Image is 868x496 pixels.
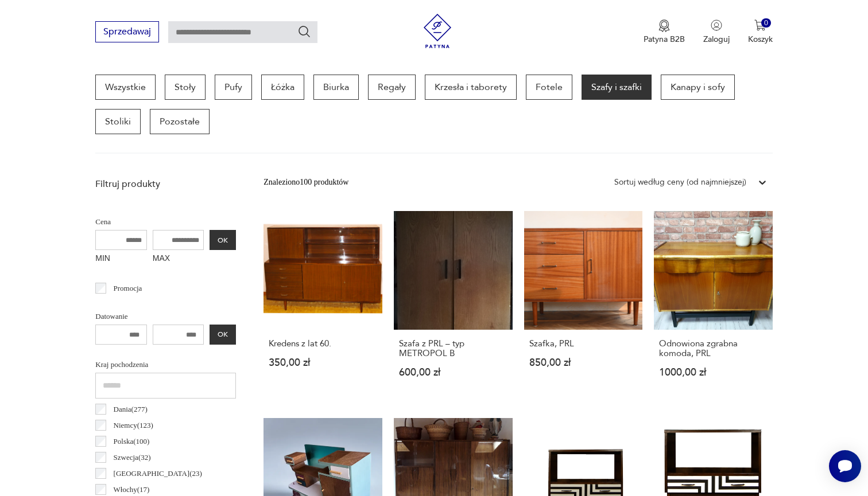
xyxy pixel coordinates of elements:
a: Kanapy i sofy [661,75,735,100]
p: 350,00 zł [269,358,377,368]
p: Włochy ( 17 ) [114,483,150,496]
a: Biurka [313,75,359,100]
p: Zaloguj [703,34,730,45]
a: Ikona medaluPatyna B2B [644,19,685,45]
button: Zaloguj [703,19,730,45]
p: Promocja [114,282,142,295]
p: 850,00 zł [529,358,638,368]
iframe: Smartsupp widget button [829,450,861,482]
a: Pufy [215,75,252,100]
p: 1000,00 zł [659,368,768,377]
h3: Szafa z PRL – typ METROPOL B [399,339,507,358]
p: Niemcy ( 123 ) [114,419,153,432]
a: Odnowiona zgrabna komoda, PRLOdnowiona zgrabna komoda, PRL1000,00 zł [654,211,773,400]
a: Regały [368,75,416,100]
p: Szwecja ( 32 ) [114,451,151,464]
div: Znaleziono 100 produktów [263,176,348,189]
button: 0Koszyk [748,19,773,45]
button: OK [210,325,236,345]
a: Stoliki [95,109,141,134]
img: Ikona medalu [658,19,670,32]
a: Sprzedawaj [95,29,159,37]
p: Patyna B2B [644,34,685,45]
button: OK [210,230,236,250]
p: [GEOGRAPHIC_DATA] ( 23 ) [114,467,202,480]
a: Krzesła i taborety [425,75,517,100]
h3: Odnowiona zgrabna komoda, PRL [659,339,768,358]
p: Datowanie [95,310,236,323]
a: Kredens z lat 60.Kredens z lat 60.350,00 zł [263,211,382,400]
a: Stoły [165,75,206,100]
label: MIN [95,250,147,268]
p: Dania ( 277 ) [114,403,148,416]
a: Pozostałe [150,109,210,134]
div: Sortuj według ceny (od najmniejszej) [614,176,746,189]
p: Polska ( 100 ) [114,435,150,448]
a: Łóżka [261,75,304,100]
button: Patyna B2B [644,19,685,45]
div: 0 [761,18,771,28]
img: Patyna - sklep z meblami i dekoracjami vintage [420,14,455,48]
img: Ikona koszyka [754,19,766,31]
h3: Szafka, PRL [529,339,638,349]
p: Cena [95,216,236,228]
a: Szafa z PRL – typ METROPOL BSzafa z PRL – typ METROPOL B600,00 zł [394,211,513,400]
p: Filtruj produkty [95,178,236,190]
a: Wszystkie [95,75,156,100]
p: Koszyk [748,34,773,45]
img: Ikonka użytkownika [711,19,722,31]
p: Kraj pochodzenia [95,358,236,371]
button: Szukaj [297,25,311,38]
a: Szafka, PRLSzafka, PRL850,00 zł [524,211,643,400]
button: Sprzedawaj [95,21,159,42]
p: 600,00 zł [399,368,507,377]
a: Fotele [526,75,572,100]
a: Szafy i szafki [582,75,652,100]
label: MAX [153,250,204,268]
h3: Kredens z lat 60. [269,339,377,349]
